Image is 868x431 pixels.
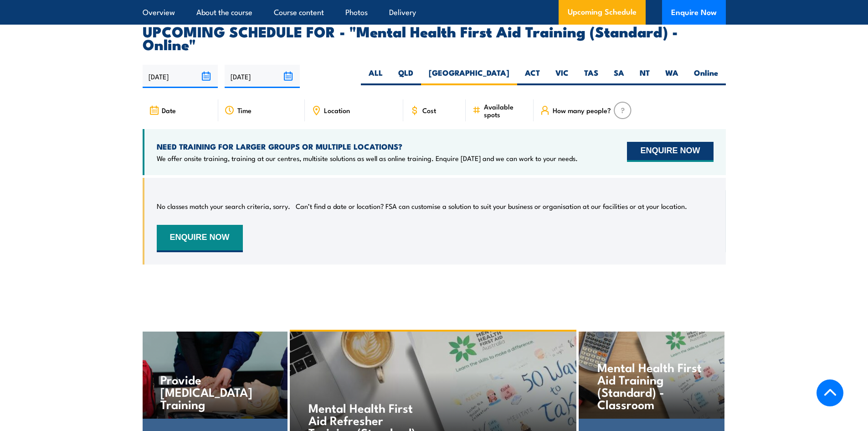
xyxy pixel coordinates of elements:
[157,154,578,163] p: We offer onsite training, training at our centres, multisite solutions as well as online training...
[484,103,527,118] span: Available spots
[597,361,705,410] h4: Mental Health First Aid Training (Standard) - Classroom
[517,68,548,85] label: ACT
[576,68,606,85] label: TAS
[237,106,252,114] span: Time
[143,65,218,88] input: From date
[157,202,290,211] p: No classes match your search criteria, sorry.
[225,65,300,88] input: To date
[296,202,687,211] p: Can’t find a date or location? FSA can customise a solution to suit your business or organisation...
[422,106,436,114] span: Cost
[143,25,726,50] h2: UPCOMING SCHEDULE FOR - "Mental Health First Aid Training (Standard) - Online"
[157,141,578,151] h4: NEED TRAINING FOR LARGER GROUPS OR MULTIPLE LOCATIONS?
[160,373,268,410] h4: Provide [MEDICAL_DATA] Training
[421,68,517,85] label: [GEOGRAPHIC_DATA]
[627,142,713,162] button: ENQUIRE NOW
[632,68,657,85] label: NT
[548,68,576,85] label: VIC
[361,68,390,85] label: ALL
[606,68,632,85] label: SA
[157,225,243,252] button: ENQUIRE NOW
[390,68,421,85] label: QLD
[324,106,350,114] span: Location
[657,68,686,85] label: WA
[162,106,176,114] span: Date
[553,106,611,114] span: How many people?
[686,68,726,85] label: Online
